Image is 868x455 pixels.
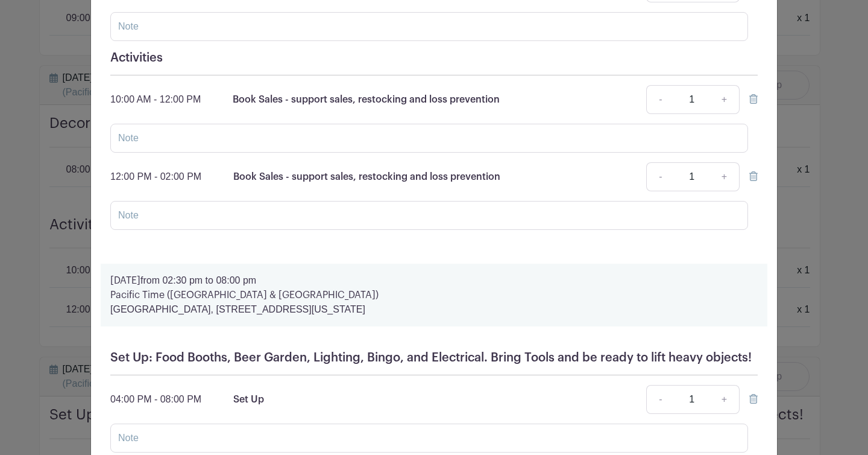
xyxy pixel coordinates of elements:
span: 10:00 AM - 12:00 PM [110,94,201,104]
p: from 02:30 pm to 08:00 pm [110,273,758,288]
a: + [709,85,740,114]
h5: Activities [110,51,758,65]
h5: Set Up: Food Booths, Beer Garden, Lighting, Bingo, and Electrical. Bring Tools and be ready to li... [110,351,758,365]
a: - [646,162,674,191]
input: Note [110,424,748,453]
a: - [646,385,674,414]
span: Book Sales - support sales, restocking and loss prevention [233,95,500,104]
strong: [DATE] [110,276,140,285]
input: Note [110,12,748,41]
input: Note [110,124,748,153]
span: 04:00 PM - 08:00 PM [110,394,201,404]
a: - [646,85,674,114]
span: Set Up [233,395,264,404]
span: Book Sales - support sales, restocking and loss prevention [233,172,500,182]
p: [GEOGRAPHIC_DATA], [STREET_ADDRESS][US_STATE] [110,302,758,317]
strong: Pacific Time ([GEOGRAPHIC_DATA] & [GEOGRAPHIC_DATA]) [110,290,379,300]
input: Note [110,201,748,230]
span: 12:00 PM - 02:00 PM [110,171,201,182]
a: + [709,385,740,414]
a: + [709,162,740,191]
